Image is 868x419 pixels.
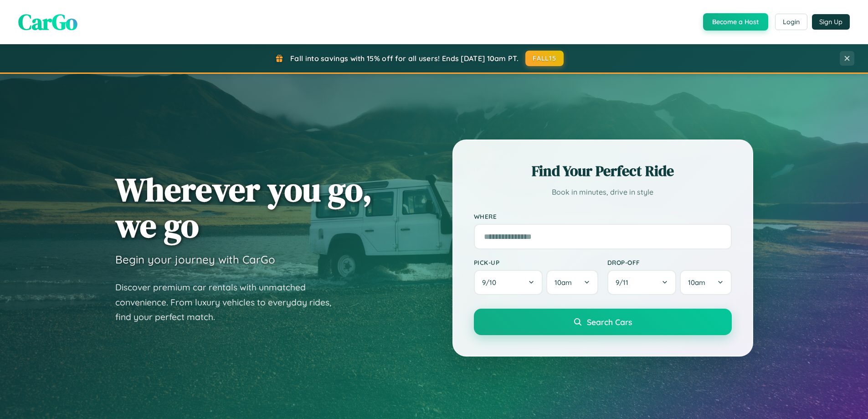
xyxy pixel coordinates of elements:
[290,54,519,63] span: Fall into savings with 15% off for all users! Ends [DATE] 10am PT.
[607,259,732,266] label: Drop-off
[474,259,598,266] label: Pick-up
[688,278,705,287] span: 10am
[555,278,572,287] span: 10am
[115,171,372,243] h1: Wherever you go, we go
[482,278,501,287] span: 9 / 10
[18,7,77,37] span: CarGo
[703,13,768,31] button: Become a Host
[680,270,731,295] button: 10am
[616,278,633,287] span: 9 / 11
[474,309,732,335] button: Search Cars
[812,14,850,30] button: Sign Up
[546,270,598,295] button: 10am
[587,317,632,327] span: Search Cars
[474,212,732,220] label: Where
[525,51,564,66] button: FALL15
[474,186,732,199] p: Book in minutes, drive in style
[474,161,732,181] h2: Find Your Perfect Ride
[775,14,807,30] button: Login
[115,253,275,266] h3: Begin your journey with CarGo
[115,280,343,325] p: Discover premium car rentals with unmatched convenience. From luxury vehicles to everyday rides, ...
[607,270,677,295] button: 9/11
[474,270,543,295] button: 9/10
